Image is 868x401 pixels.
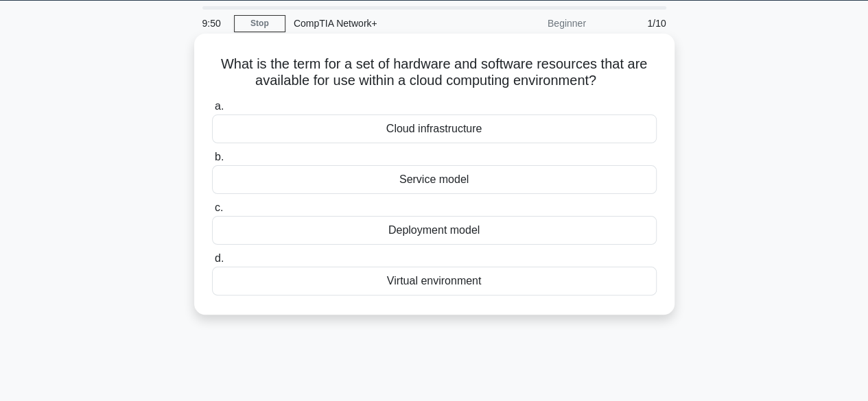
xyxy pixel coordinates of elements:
[215,151,224,162] span: b.
[212,165,657,194] div: Service model
[474,10,594,37] div: Beginner
[215,202,223,213] span: c.
[234,15,285,32] a: Stop
[212,216,657,245] div: Deployment model
[215,100,224,112] span: a.
[594,10,675,37] div: 1/10
[194,10,234,37] div: 9:50
[285,10,474,37] div: CompTIA Network+
[212,267,657,295] div: Virtual environment
[215,252,224,264] span: d.
[212,114,657,143] div: Cloud infrastructure
[211,56,658,90] h5: What is the term for a set of hardware and software resources that are available for use within a...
